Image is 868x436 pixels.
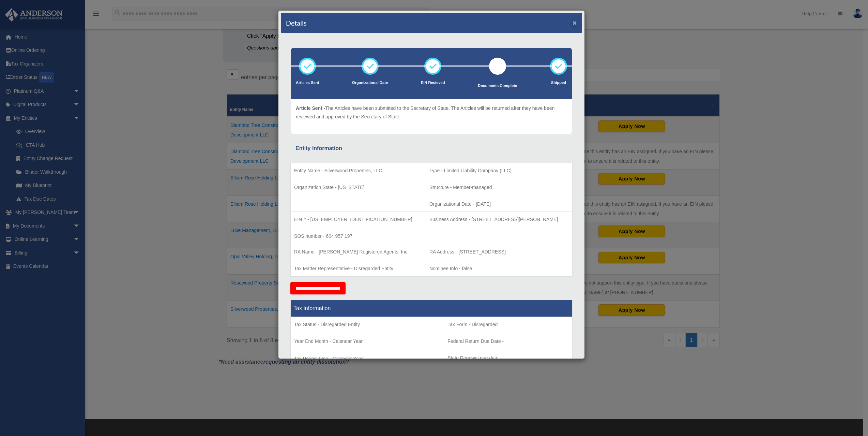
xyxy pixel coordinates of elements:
p: Tax Status - Disregarded Entity [294,320,440,329]
p: Nominee Info - false [429,264,569,273]
p: The Articles have been submitted to the Secretary of State. The Articles will be returned after t... [296,104,567,121]
p: SOS number - 604 957 197 [294,232,422,241]
p: Documents Complete [478,83,517,89]
p: Entity Name - Silverwood Properties, LLC [294,166,422,175]
p: Structure - Member-managed [429,183,569,192]
p: Type - Limited Liability Company (LLC) [429,166,569,175]
button: × [573,19,577,26]
p: Organization State - [US_STATE] [294,183,422,192]
p: RA Name - [PERSON_NAME] Registered Agents, Inc. [294,248,422,256]
h4: Details [286,18,307,28]
span: Article Sent - [296,105,325,111]
div: Entity Information [295,144,567,153]
p: Year End Month - Calendar Year [294,337,440,346]
td: Tax Period Type - Calendar Year [291,317,444,367]
th: Tax Information [291,300,573,317]
p: Organizational Date [352,79,388,86]
p: Shipped [550,79,567,86]
p: Tax Matter Representative - Disregarded Entity [294,264,422,273]
p: Federal Return Due Date - [447,337,569,346]
p: Organizational Date - [DATE] [429,200,569,208]
p: EIN # - [US_EMPLOYER_IDENTIFICATION_NUMBER] [294,215,422,224]
p: RA Address - [STREET_ADDRESS] [429,248,569,256]
p: State Renewal due date - [447,354,569,362]
p: Articles Sent [296,79,319,86]
p: Tax Form - Disregarded [447,320,569,329]
p: Business Address - [STREET_ADDRESS][PERSON_NAME] [429,215,569,224]
p: EIN Recieved [421,79,445,86]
